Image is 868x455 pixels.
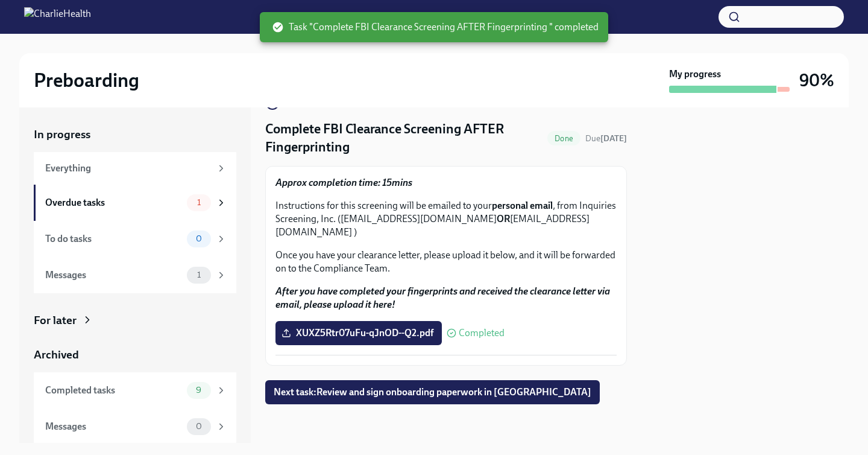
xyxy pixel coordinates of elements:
span: September 8th, 2025 09:00 [585,133,627,144]
a: Archived [34,347,236,363]
a: Everything [34,152,236,185]
a: Messages0 [34,409,236,445]
div: Messages [45,269,182,282]
div: Completed tasks [45,384,182,397]
label: XUXZ5Rtr07uFu-qJnOD--Q2.pdf [275,321,442,345]
span: 9 [189,386,209,395]
button: Next task:Review and sign onboarding paperwork in [GEOGRAPHIC_DATA] [265,380,600,404]
div: To do tasks [45,232,182,246]
span: XUXZ5Rtr07uFu-qJnOD--Q2.pdf [284,327,433,339]
a: Messages1 [34,257,236,293]
div: Overdue tasks [45,196,182,209]
div: For later [34,313,77,328]
a: Completed tasks9 [34,372,236,409]
div: Messages [45,420,182,433]
a: To do tasks0 [34,221,236,257]
span: Due [585,133,627,144]
p: Instructions for this screening will be emailed to your , from Inquiries Screening, Inc. ([EMAIL_... [275,199,617,239]
span: 0 [189,234,209,243]
strong: OR [497,213,510,224]
span: Next task : Review and sign onboarding paperwork in [GEOGRAPHIC_DATA] [274,386,591,398]
span: 0 [189,422,209,431]
h2: Preboarding [34,68,139,92]
img: CharlieHealth [24,7,91,27]
a: Overdue tasks1 [34,185,236,221]
span: Task "Complete FBI Clearance Screening AFTER Fingerprinting " completed [272,21,599,34]
h4: Complete FBI Clearance Screening AFTER Fingerprinting [265,120,542,156]
strong: personal email [492,200,553,211]
span: Done [547,134,580,143]
strong: After you have completed your fingerprints and received the clearance letter via email, please up... [275,285,610,310]
p: Once you have your clearance letter, please upload it below, and it will be forwarded on to the C... [275,249,617,275]
a: In progress [34,127,236,142]
strong: My progress [669,68,721,81]
strong: Approx completion time: 15mins [275,177,412,188]
h3: 90% [799,69,834,91]
span: 1 [190,270,208,279]
span: Completed [459,328,505,338]
span: 1 [190,198,208,207]
strong: [DATE] [600,133,627,144]
a: For later [34,313,236,328]
div: Everything [45,162,211,175]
